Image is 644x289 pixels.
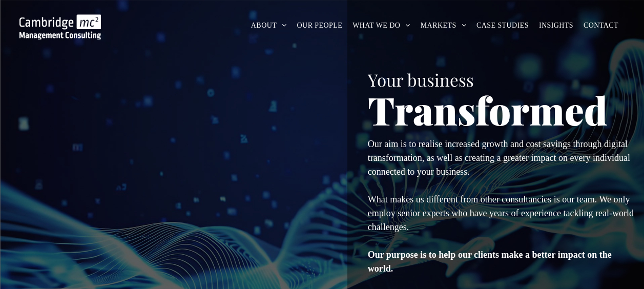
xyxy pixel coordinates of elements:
a: ABOUT [246,17,292,33]
a: INSIGHTS [534,17,578,33]
span: Your business [368,68,474,91]
a: MARKETS [416,17,471,33]
a: CASE STUDIES [471,17,534,33]
img: Go to Homepage [19,14,101,39]
a: WHAT WE DO [347,17,416,33]
span: What makes us different from other consultancies is our team. We only employ senior experts who h... [368,194,634,232]
a: CONTACT [578,17,624,33]
strong: Our purpose is to help our clients make a better impact on the world. [368,250,612,274]
span: Our aim is to realise increased growth and cost savings through digital transformation, as well a... [368,139,630,177]
span: Transformed [368,84,608,135]
a: OUR PEOPLE [292,17,348,33]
